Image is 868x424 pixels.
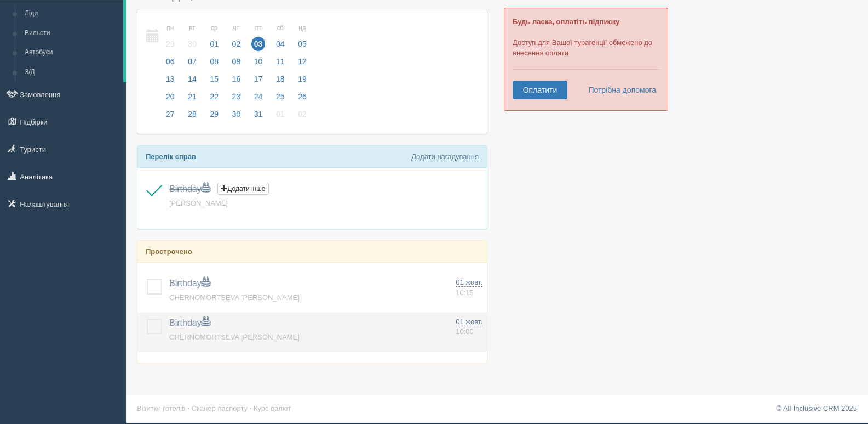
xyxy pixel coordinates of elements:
[207,37,221,51] span: 01
[169,293,300,302] a: CHERNOMORTSEVA [PERSON_NAME]
[295,54,309,69] span: 12
[292,55,310,73] a: 12
[169,199,228,207] a: [PERSON_NAME]
[169,184,210,194] a: Birthday
[160,108,181,126] a: 27
[270,55,291,73] a: 11
[456,327,474,336] span: 10:00
[20,43,123,63] a: Автобуси
[292,108,310,126] a: 02
[20,63,123,82] a: З/Д
[204,55,225,73] a: 08
[273,24,288,33] small: сб
[226,18,247,55] a: чт 02
[20,24,123,43] a: Вильоти
[226,55,247,73] a: 09
[456,278,482,287] span: 01 жовт.
[251,72,266,86] span: 17
[295,37,309,51] span: 05
[250,404,252,412] span: ·
[229,24,244,33] small: чт
[254,404,291,412] a: Курс валют
[248,91,269,108] a: 24
[270,91,291,108] a: 25
[160,73,181,91] a: 13
[581,81,657,99] a: Потрібна допомога
[185,54,199,69] span: 07
[226,91,247,108] a: 23
[163,89,177,104] span: 20
[248,73,269,91] a: 17
[273,37,288,51] span: 04
[160,55,181,73] a: 06
[160,18,181,55] a: пн 29
[229,72,244,86] span: 16
[248,108,269,126] a: 31
[270,73,291,91] a: 18
[295,107,309,121] span: 02
[160,91,181,108] a: 20
[292,18,310,55] a: нд 05
[295,89,309,104] span: 26
[292,91,310,108] a: 26
[251,107,266,121] span: 31
[169,318,210,327] span: Birthday
[229,54,244,69] span: 09
[251,54,266,69] span: 10
[456,317,482,337] a: 01 жовт. 10:00
[207,89,221,104] span: 22
[163,107,177,121] span: 27
[226,108,247,126] a: 30
[776,404,857,412] a: © All-Inclusive CRM 2025
[248,55,269,73] a: 10
[204,91,225,108] a: 22
[163,37,177,51] span: 29
[182,91,203,108] a: 21
[207,54,221,69] span: 08
[163,24,177,33] small: пн
[513,18,619,26] b: Будь ласка, оплатіть підписку
[163,54,177,69] span: 06
[169,333,300,341] a: CHERNOMORTSEVA [PERSON_NAME]
[270,18,291,55] a: сб 04
[229,107,244,121] span: 30
[169,279,210,288] a: Birthday
[456,289,474,297] span: 10:15
[204,18,225,55] a: ср 01
[229,89,244,104] span: 23
[217,183,268,195] button: Додати інше
[182,18,203,55] a: вт 30
[273,89,288,104] span: 25
[163,72,177,86] span: 13
[185,24,199,33] small: вт
[185,107,199,121] span: 28
[273,72,288,86] span: 18
[185,37,199,51] span: 30
[295,72,309,86] span: 19
[229,37,244,51] span: 02
[137,404,186,412] a: Візитки готелів
[251,37,266,51] span: 03
[504,8,668,111] div: Доступ для Вашої турагенції обмежено до внесення оплати
[20,4,123,24] a: Ліди
[456,278,482,298] a: 01 жовт. 10:15
[270,108,291,126] a: 01
[273,107,288,121] span: 01
[146,247,192,256] b: Прострочено
[192,404,248,412] a: Сканер паспорту
[146,152,196,161] b: Перелік справ
[251,24,266,33] small: пт
[295,24,309,33] small: нд
[187,404,189,412] span: ·
[513,81,567,99] a: Оплатити
[251,89,266,104] span: 24
[292,73,310,91] a: 19
[185,72,199,86] span: 14
[182,108,203,126] a: 28
[207,24,221,33] small: ср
